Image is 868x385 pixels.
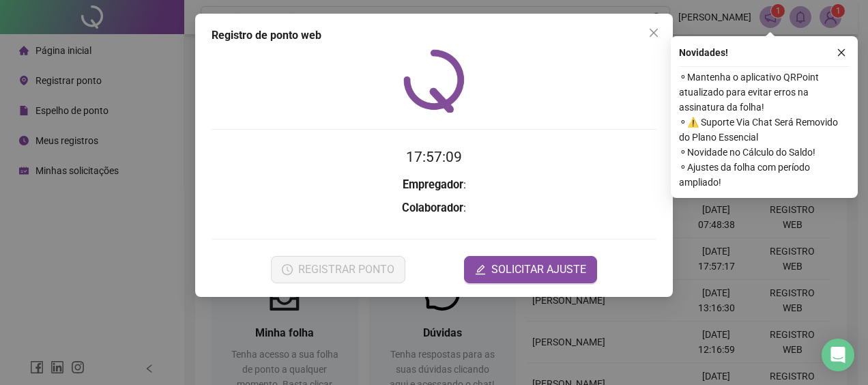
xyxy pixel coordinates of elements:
span: ⚬ ⚠️ Suporte Via Chat Será Removido do Plano Essencial [679,115,850,145]
span: ⚬ Mantenha o aplicativo QRPoint atualizado para evitar erros na assinatura da folha! [679,70,850,115]
span: ⚬ Ajustes da folha com período ampliado! [679,160,850,190]
h3: : [212,176,656,194]
span: SOLICITAR AJUSTE [491,261,586,278]
span: edit [475,264,486,275]
strong: Empregador [403,178,463,191]
strong: Colaborador [402,201,463,214]
div: Open Intercom Messenger [822,339,854,371]
button: editSOLICITAR AJUSTE [464,256,597,283]
h3: : [212,199,656,217]
span: Novidades ! [679,45,728,60]
time: 17:57:09 [406,149,462,165]
span: close [648,27,659,38]
button: REGISTRAR PONTO [271,256,405,283]
span: close [837,48,846,57]
button: Close [643,22,665,44]
img: QRPoint [403,49,465,113]
span: ⚬ Novidade no Cálculo do Saldo! [679,145,850,160]
div: Registro de ponto web [212,27,656,44]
